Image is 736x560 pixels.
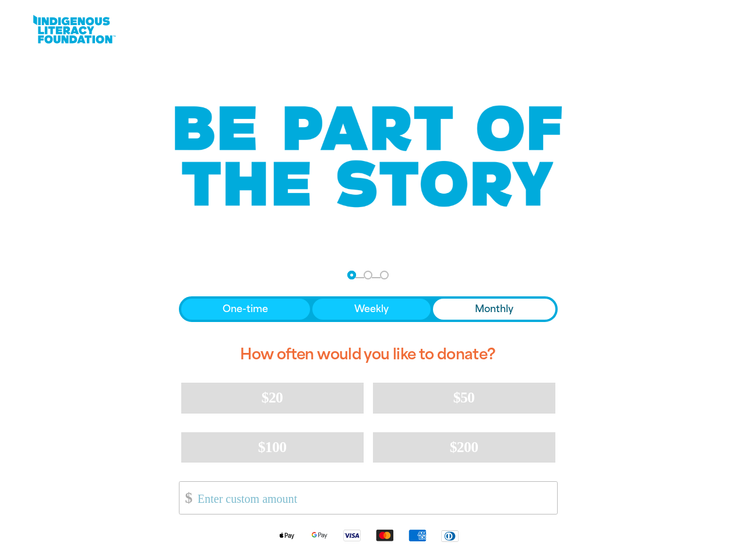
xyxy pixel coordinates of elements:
[373,383,555,413] button: $50
[179,519,558,551] div: Available payment methods
[354,302,389,316] span: Weekly
[312,299,431,320] button: Weekly
[179,336,558,373] h2: How often would you like to donate?
[373,432,555,463] button: $200
[401,528,434,542] img: American Express logo
[347,271,356,279] button: Navigate to step 1 of 3 to enter your donation amount
[364,271,372,279] button: Navigate to step 2 of 3 to enter your details
[450,439,478,456] span: $200
[380,271,389,279] button: Navigate to step 3 of 3 to enter your payment details
[189,482,557,514] input: Enter custom amount
[368,528,401,542] img: Mastercard logo
[181,383,364,413] button: $20
[258,439,287,456] span: $100
[181,299,311,320] button: One-time
[433,299,555,320] button: Monthly
[270,528,303,542] img: Apple Pay logo
[434,529,466,542] img: Diners Club logo
[223,302,268,316] span: One-time
[453,389,474,406] span: $50
[179,485,192,511] span: $
[181,432,364,463] button: $100
[475,302,513,316] span: Monthly
[262,389,283,406] span: $20
[164,82,572,231] img: Be part of the story
[303,528,336,542] img: Google Pay logo
[179,296,558,322] div: Donation frequency
[336,528,368,542] img: Visa logo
